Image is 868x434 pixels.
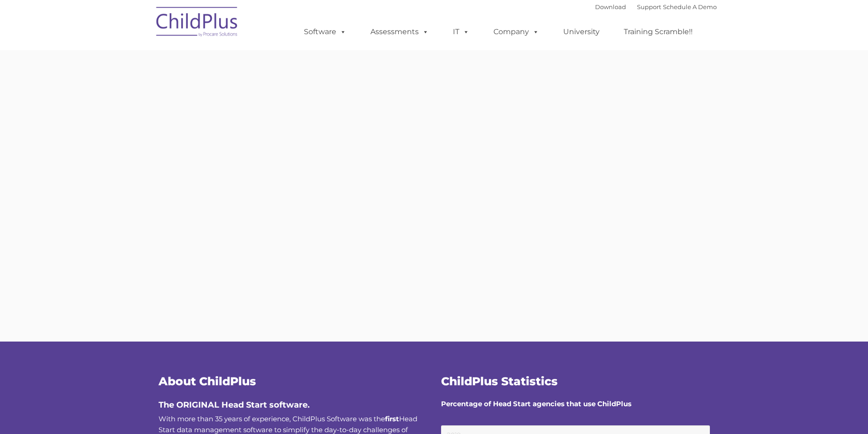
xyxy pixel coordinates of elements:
span: The ORIGINAL Head Start software. [159,400,310,410]
a: Schedule A Demo [663,3,717,10]
font: | [595,3,717,10]
b: first [385,414,399,423]
span: About ChildPlus [159,374,256,388]
a: Support [637,3,661,10]
a: Download [595,3,626,10]
a: University [554,23,609,41]
a: Software [295,23,355,41]
span: ChildPlus Statistics [441,374,558,388]
a: Company [484,23,548,41]
strong: Percentage of Head Start agencies that use ChildPlus [441,399,632,408]
img: ChildPlus by Procare Solutions [152,0,243,46]
a: Training Scramble!! [615,23,702,41]
a: IT [444,23,478,41]
a: Assessments [361,23,438,41]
